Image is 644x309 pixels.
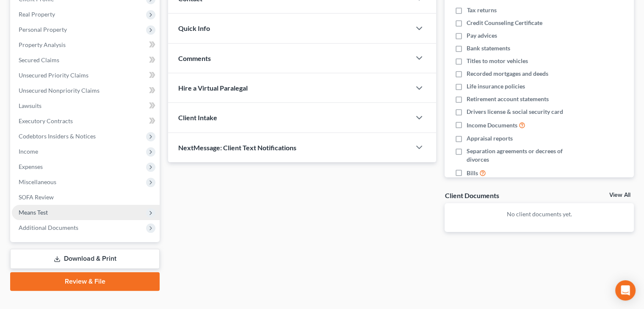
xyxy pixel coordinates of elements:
span: SOFA Review [19,193,54,201]
span: Income [19,148,38,155]
div: Client Documents [445,191,499,200]
span: Credit Counseling Certificate [467,19,542,27]
span: Hire a Virtual Paralegal [178,84,248,92]
span: Secured Claims [19,56,59,63]
a: Property Analysis [12,37,160,52]
span: Recorded mortgages and deeds [467,69,548,78]
a: Download & Print [10,249,160,269]
span: Real Property [19,11,55,18]
a: View All [609,192,630,198]
span: Client Intake [178,113,217,121]
span: Income Documents [467,121,517,130]
span: Personal Property [19,26,67,33]
span: Appraisal reports [467,134,513,143]
span: Means Test [19,209,48,216]
p: No client documents yet. [451,210,627,218]
span: Lawsuits [19,102,41,109]
span: Tax returns [467,6,496,14]
span: Miscellaneous [19,178,56,185]
span: Property Analysis [19,41,66,48]
span: Titles to motor vehicles [467,57,528,65]
span: NextMessage: Client Text Notifications [178,143,296,152]
span: Comments [178,54,211,62]
span: Drivers license & social security card [467,108,563,116]
span: Quick Info [178,24,210,32]
span: Retirement account statements [467,95,549,103]
span: Expenses [19,163,43,170]
span: Separation agreements or decrees of divorces [467,147,579,164]
span: Bills [467,169,478,177]
span: Life insurance policies [467,82,525,91]
a: Secured Claims [12,52,160,68]
div: Open Intercom Messenger [615,280,636,301]
span: Pay advices [467,31,497,40]
a: Lawsuits [12,98,160,113]
a: Executory Contracts [12,113,160,129]
a: Unsecured Nonpriority Claims [12,83,160,98]
span: Executory Contracts [19,117,73,124]
a: Review & File [10,272,160,291]
span: Codebtors Insiders & Notices [19,132,96,140]
a: SOFA Review [12,190,160,205]
span: Additional Documents [19,224,78,231]
span: Unsecured Nonpriority Claims [19,87,100,94]
a: Unsecured Priority Claims [12,68,160,83]
span: Unsecured Priority Claims [19,72,88,79]
span: Bank statements [467,44,510,52]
